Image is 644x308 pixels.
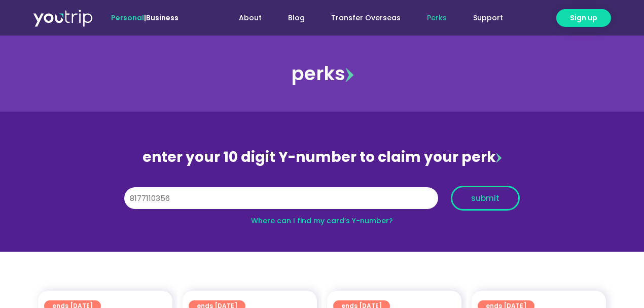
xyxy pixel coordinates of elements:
form: Y Number [124,186,520,218]
div: enter your 10 digit Y-number to claim your perk [119,144,525,170]
span: Sign up [570,13,597,23]
a: Blog [275,9,318,27]
span: submit [471,194,499,202]
a: Sign up [556,9,611,27]
button: submit [451,186,520,211]
a: Business [146,13,178,23]
span: Personal [111,13,144,23]
a: Transfer Overseas [318,9,414,27]
input: 10 digit Y-number (e.g. 8123456789) [124,187,438,210]
span: | [111,13,178,23]
a: About [226,9,275,27]
a: Where can I find my card’s Y-number? [251,216,393,226]
a: Perks [414,9,460,27]
nav: Menu [206,9,516,27]
a: Support [460,9,516,27]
